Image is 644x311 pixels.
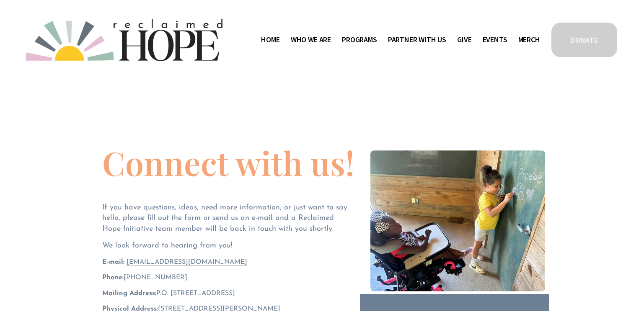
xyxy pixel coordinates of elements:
[127,259,247,265] a: [EMAIL_ADDRESS][DOMAIN_NAME]
[102,259,124,265] strong: E-mail:
[291,33,331,46] a: folder dropdown
[26,19,222,61] img: Reclaimed Hope Initiative
[342,33,377,46] a: folder dropdown
[102,242,233,250] span: We look forward to hearing from you!
[342,34,377,46] span: Programs
[457,33,471,46] a: Give
[102,146,354,179] h1: Connect with us!
[261,33,279,46] a: Home
[102,290,235,297] span: P.O. [STREET_ADDRESS]
[102,274,187,281] span: ‪[PHONE_NUMBER]‬
[388,33,446,46] a: folder dropdown
[102,204,350,232] span: If you have questions, ideas, need more information, or just want to say hello, please fill out t...
[550,21,618,59] a: DONATE
[388,34,446,46] span: Partner With Us
[291,34,331,46] span: Who We Are
[102,290,156,297] strong: Mailing Address:
[102,274,124,281] strong: Phone:
[518,33,540,46] a: Merch
[483,33,507,46] a: Events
